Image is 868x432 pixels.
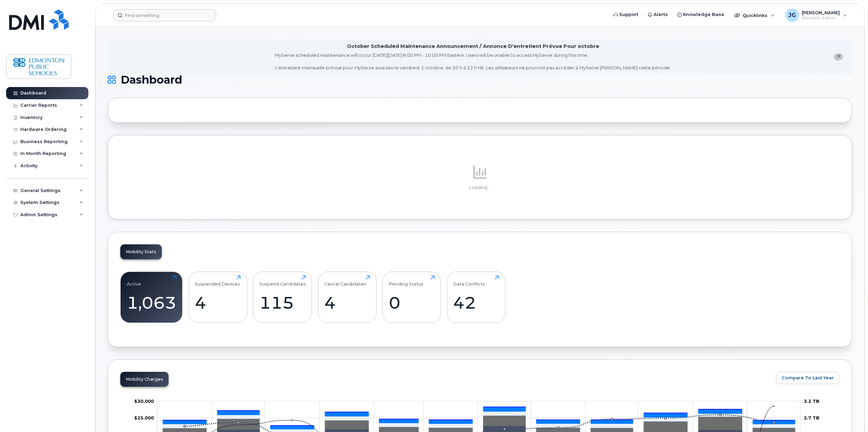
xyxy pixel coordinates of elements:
[324,275,366,287] div: Cancel Candidates
[275,52,671,71] div: MyServe scheduled maintenance will occur [DATE][DATE] 8:00 PM - 10:00 PM Eastern. Users will be u...
[389,275,435,319] a: Pending Status0
[259,293,306,313] div: 115
[195,275,240,287] div: Suspended Devices
[324,275,370,319] a: Cancel Candidates4
[834,53,843,61] button: close notification
[127,275,176,319] a: Active1,063
[324,293,370,313] div: 4
[134,415,154,420] g: $0
[121,75,182,85] span: Dashboard
[453,275,485,287] div: Data Conflicts
[195,275,241,319] a: Suspended Devices4
[389,293,435,313] div: 0
[453,275,499,319] a: Data Conflicts42
[453,293,499,313] div: 42
[134,398,154,404] tspan: $30,000
[120,185,839,191] p: Loading...
[804,398,819,404] tspan: 3.2 TB
[195,293,241,313] div: 4
[776,372,839,384] button: Compare To Last Year
[804,415,819,420] tspan: 2.7 TB
[127,293,176,313] div: 1,063
[134,398,154,404] g: $0
[259,275,306,319] a: Suspend Candidates115
[782,375,834,381] span: Compare To Last Year
[389,275,423,287] div: Pending Status
[127,275,141,287] div: Active
[347,43,599,50] div: October Scheduled Maintenance Announcement / Annonce D'entretient Prévue Pour octobre
[134,415,154,420] tspan: $25,000
[259,275,306,287] div: Suspend Candidates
